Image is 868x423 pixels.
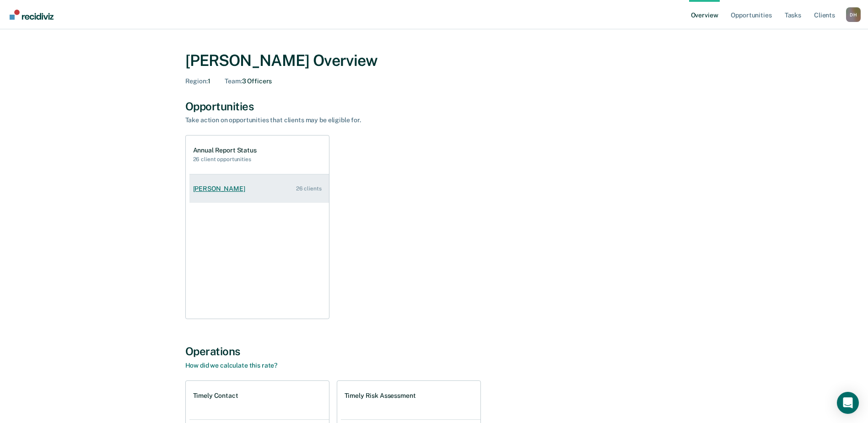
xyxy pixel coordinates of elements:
[296,185,322,192] div: 26 clients
[193,156,257,163] h2: 26 client opportunities
[185,77,210,85] div: 1
[185,362,278,369] a: How did we calculate this rate?
[185,116,506,124] div: Take action on opportunities that clients may be eligible for.
[225,77,272,85] div: 3 Officers
[185,100,683,113] div: Opportunities
[846,7,861,22] button: Profile dropdown button
[225,77,242,85] span: Team :
[193,146,257,154] h1: Annual Report Status
[837,392,859,414] div: Open Intercom Messenger
[345,392,416,400] h1: Timely Risk Assessment
[185,77,208,85] span: Region :
[185,51,683,70] div: [PERSON_NAME] Overview
[846,7,861,22] div: D H
[10,10,54,20] img: Recidiviz
[185,345,683,358] div: Operations
[193,185,249,193] div: [PERSON_NAME]
[189,176,329,202] a: [PERSON_NAME] 26 clients
[193,392,238,400] h1: Timely Contact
